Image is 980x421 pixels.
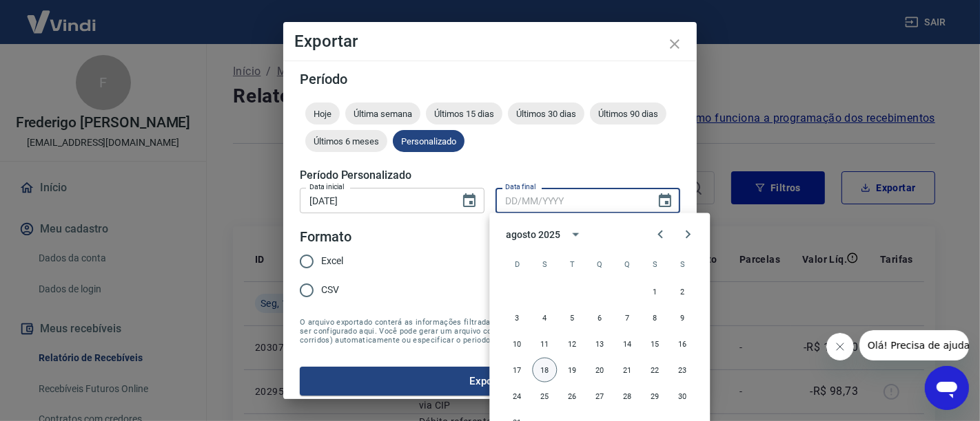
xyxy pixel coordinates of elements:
button: 11 [532,332,557,356]
button: 22 [642,358,667,382]
button: 9 [670,305,695,330]
button: 27 [587,384,612,409]
span: terça-feira [560,250,584,278]
button: 8 [642,305,667,330]
div: Personalizado [393,130,465,152]
button: 20 [587,358,612,382]
button: 13 [587,332,612,356]
span: segunda-feira [532,250,557,278]
span: CSV [321,283,339,297]
button: close [658,28,691,61]
input: DD/MM/YYYY [496,188,646,213]
span: Hoje [305,109,340,119]
button: 5 [560,305,584,330]
label: Data inicial [309,182,345,192]
button: 19 [560,358,584,382]
h5: Período [300,72,680,86]
button: Choose date, selected date is 1 de ago de 2025 [456,187,483,215]
h5: Período Personalizado [300,169,680,182]
button: 16 [670,332,695,356]
button: 4 [532,305,557,330]
span: Últimos 6 meses [305,136,387,147]
iframe: Fechar mensagem [826,333,854,360]
div: Últimos 90 dias [590,102,666,125]
div: Últimos 30 dias [508,102,584,125]
div: Últimos 15 dias [426,102,502,125]
span: sexta-feira [642,250,667,278]
button: 26 [560,384,584,409]
button: 15 [642,332,667,356]
div: agosto 2025 [506,227,560,241]
button: 10 [504,332,529,356]
button: 12 [560,332,584,356]
span: domingo [504,250,529,278]
button: 18 [532,358,557,382]
h4: Exportar [294,33,686,50]
label: Data final [505,182,536,192]
span: quinta-feira [615,250,640,278]
div: Última semana [345,102,420,125]
button: 23 [670,358,695,382]
span: Últimos 15 dias [426,109,502,119]
button: 24 [504,384,529,409]
iframe: Mensagem da empresa [859,330,969,360]
button: 3 [504,305,529,330]
button: 28 [615,384,640,409]
button: 21 [615,358,640,382]
span: Últimos 90 dias [590,109,666,119]
button: 7 [615,305,640,330]
span: Excel [321,254,343,268]
span: O arquivo exportado conterá as informações filtradas na tela anterior com exceção do período que ... [300,318,680,345]
div: Hoje [305,102,340,125]
span: Personalizado [393,136,465,147]
button: 29 [642,384,667,409]
button: 25 [532,384,557,409]
span: quarta-feira [587,250,612,278]
span: Últimos 30 dias [508,109,584,119]
button: 17 [504,358,529,382]
button: calendar view is open, switch to year view [564,223,588,246]
button: Exportar [300,367,680,396]
button: 30 [670,384,695,409]
button: 14 [615,332,640,356]
div: Últimos 6 meses [305,130,387,152]
button: Next month [674,221,702,248]
button: 1 [642,279,667,304]
span: Olá! Precisa de ajuda? [8,10,116,21]
button: Previous month [646,221,674,248]
button: Choose date [651,187,679,215]
button: 2 [670,279,695,304]
span: sábado [670,250,695,278]
button: 6 [587,305,612,330]
iframe: Botão para abrir a janela de mensagens [925,366,969,410]
legend: Formato [300,227,351,247]
span: Última semana [345,109,420,119]
input: DD/MM/YYYY [300,188,450,213]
